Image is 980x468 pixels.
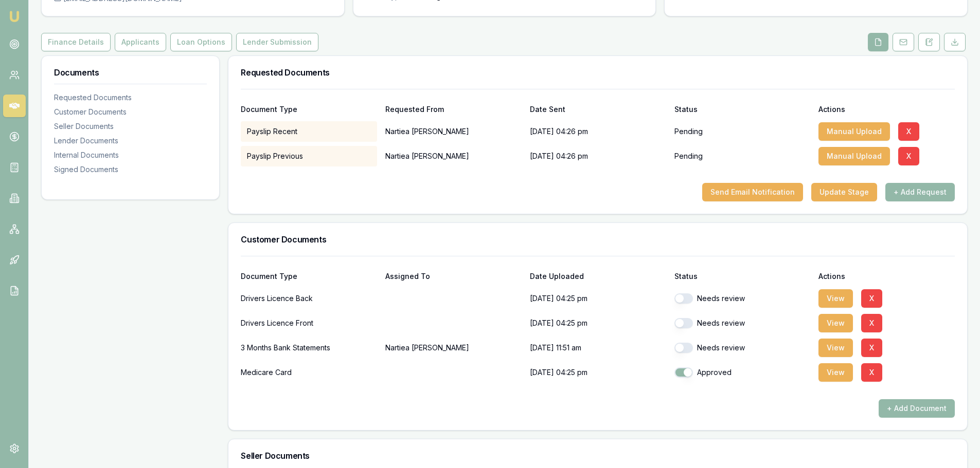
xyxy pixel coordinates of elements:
[54,68,207,77] h3: Documents
[530,362,666,383] p: [DATE] 04:25 pm
[530,121,666,142] div: [DATE] 04:26 pm
[241,146,377,166] div: Payslip Previous
[385,338,522,358] p: Nartiea [PERSON_NAME]
[241,362,377,383] div: Medicare Card
[674,367,811,378] div: Approved
[41,33,111,51] button: Finance Details
[879,399,955,418] button: + Add Document
[54,107,207,117] div: Customer Documents
[674,293,811,304] div: Needs review
[241,288,377,309] div: Drivers Licence Back
[818,339,853,357] button: View
[170,33,232,51] button: Loan Options
[818,122,890,141] button: Manual Upload
[241,68,955,77] h3: Requested Documents
[241,235,955,244] h3: Customer Documents
[861,363,882,382] button: X
[530,313,666,333] p: [DATE] 04:25 pm
[241,452,955,460] h3: Seller Documents
[41,33,113,51] a: Finance Details
[674,273,811,280] div: Status
[54,121,207,132] div: Seller Documents
[674,318,811,328] div: Needs review
[236,33,318,51] button: Lender Submission
[54,150,207,160] div: Internal Documents
[898,122,919,141] button: X
[241,313,377,333] div: Drivers Licence Front
[818,273,955,280] div: Actions
[241,273,377,280] div: Document Type
[530,146,666,166] div: [DATE] 04:26 pm
[674,126,703,137] p: Pending
[885,183,955,201] button: + Add Request
[861,339,882,357] button: X
[674,343,811,353] div: Needs review
[674,151,703,161] p: Pending
[861,314,882,332] button: X
[861,289,882,308] button: X
[241,121,377,142] div: Payslip Recent
[385,146,522,166] p: Nartiea [PERSON_NAME]
[530,338,666,358] p: [DATE] 11:51 am
[168,33,234,51] a: Loan Options
[702,183,803,201] button: Send Email Notification
[385,106,522,113] div: Requested From
[54,164,207,175] div: Signed Documents
[54,92,207,103] div: Requested Documents
[113,33,168,51] a: Applicants
[818,314,853,332] button: View
[530,288,666,309] p: [DATE] 04:25 pm
[385,273,522,280] div: Assigned To
[818,363,853,382] button: View
[818,106,955,113] div: Actions
[54,136,207,146] div: Lender Documents
[818,289,853,308] button: View
[241,106,377,113] div: Document Type
[385,121,522,142] p: Nartiea [PERSON_NAME]
[241,338,377,358] div: 3 Months Bank Statements
[115,33,166,51] button: Applicants
[234,33,320,51] a: Lender Submission
[674,106,811,113] div: Status
[8,10,21,23] img: emu-icon-u.png
[530,106,666,113] div: Date Sent
[898,147,919,165] button: X
[811,183,877,201] button: Update Stage
[818,147,890,165] button: Manual Upload
[530,273,666,280] div: Date Uploaded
